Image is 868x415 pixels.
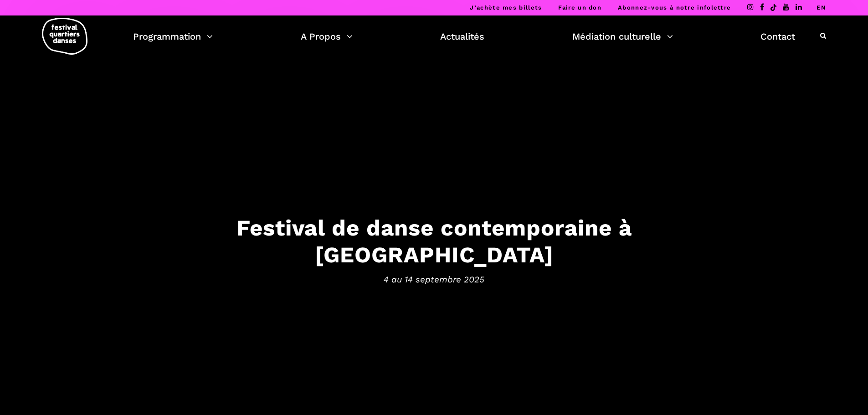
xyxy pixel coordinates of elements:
[558,4,601,11] a: Faire un don
[572,29,673,44] a: Médiation culturelle
[440,29,484,44] a: Actualités
[470,4,542,11] a: J’achète mes billets
[133,29,213,44] a: Programmation
[152,272,717,286] span: 4 au 14 septembre 2025
[618,4,731,11] a: Abonnez-vous à notre infolettre
[42,18,87,55] img: logo-fqd-med
[301,29,353,44] a: A Propos
[152,215,717,268] h3: Festival de danse contemporaine à [GEOGRAPHIC_DATA]
[760,29,795,44] a: Contact
[817,4,826,11] a: EN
